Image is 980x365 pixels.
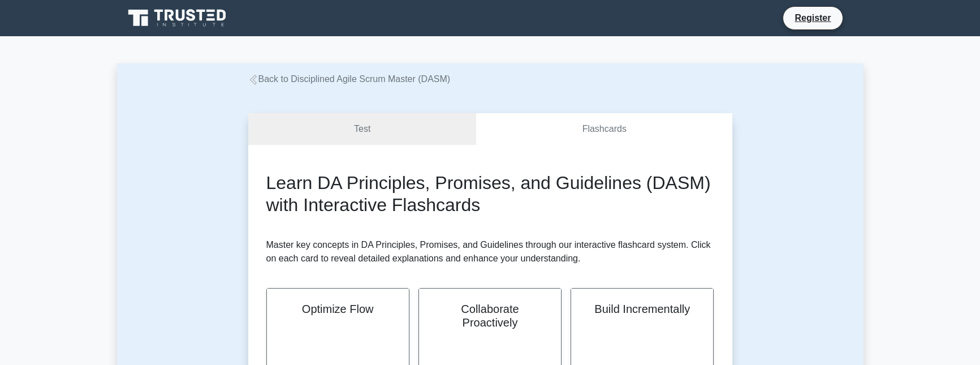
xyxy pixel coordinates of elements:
p: Master key concepts in DA Principles, Promises, and Guidelines through our interactive flashcard ... [266,238,714,265]
a: Test [248,113,477,145]
h2: Build Incrementally [585,302,700,316]
a: Register [788,11,837,25]
a: Flashcards [476,113,732,145]
a: Back to Disciplined Agile Scrum Master (DASM) [248,74,451,84]
h2: Learn DA Principles, Promises, and Guidelines (DASM) with Interactive Flashcards [266,172,714,216]
h2: Collaborate Proactively [433,302,547,329]
h2: Optimize Flow [280,302,395,316]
